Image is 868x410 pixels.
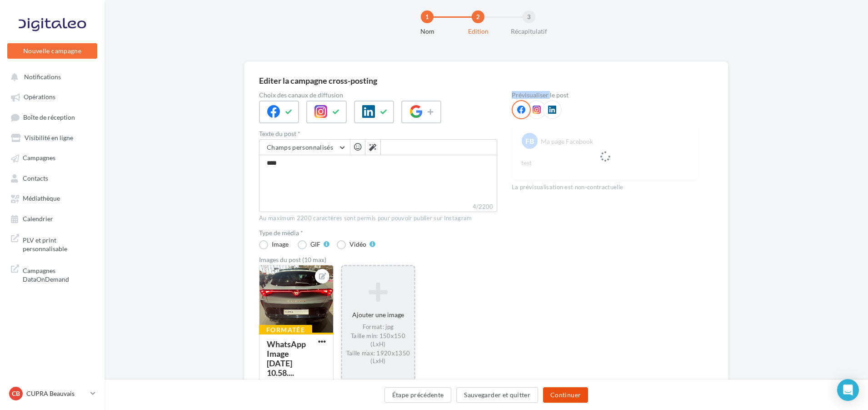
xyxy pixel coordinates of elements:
a: CB CUPRA Beauvais [7,385,97,402]
button: Champs personnalisés [259,140,350,155]
button: Sauvegarder et quitter [456,387,538,403]
a: Contacts [5,170,99,186]
div: FB [522,133,538,149]
div: Edition [449,27,507,36]
div: Nom [398,27,456,36]
div: 2 [472,10,484,23]
div: Image [272,241,289,248]
a: Campagnes DataOnDemand [5,261,99,288]
span: Campagnes DataOnDemand [23,264,94,284]
span: Boîte de réception [23,113,75,121]
label: Type de média * [259,230,497,236]
a: Visibilité en ligne [5,129,99,146]
span: Champs personnalisés [267,143,333,151]
div: 1 [421,10,434,23]
a: Médiathèque [5,190,99,206]
button: Nouvelle campagne [7,43,97,59]
p: CUPRA Beauvais [26,389,87,398]
div: GIF [310,241,320,248]
div: Editer la campagne cross-posting [259,76,377,85]
div: Images du post (10 max) [259,257,497,263]
span: Médiathèque [23,195,60,202]
span: CB [12,389,20,398]
div: Au maximum 2200 caractères sont permis pour pouvoir publier sur Instagram [259,214,497,223]
a: Opérations [5,88,99,105]
div: Récapitulatif [500,27,558,36]
button: Étape précédente [384,387,452,403]
label: 4/2200 [259,202,497,212]
div: La prévisualisation est non-contractuelle [512,180,699,192]
a: Calendrier [5,210,99,227]
div: WhatsApp Image [DATE] 10.58.... [267,339,306,378]
span: Opérations [24,93,55,101]
span: Calendrier [23,215,53,223]
label: Texte du post * [259,131,497,137]
p: test [521,158,689,167]
label: Choix des canaux de diffusion [259,92,497,98]
span: PLV et print personnalisable [23,234,94,253]
a: Boîte de réception [5,109,99,126]
div: Ma page Facebook [541,137,593,146]
div: Prévisualiser le post [512,92,699,98]
div: Open Intercom Messenger [837,379,859,401]
span: Visibilité en ligne [25,134,73,142]
span: Campagnes [23,154,55,162]
div: 3 [523,10,535,23]
span: Contacts [23,174,48,182]
button: Continuer [543,387,588,403]
div: Formatée [259,325,312,335]
button: Notifications [5,68,95,85]
div: Vidéo [349,241,366,248]
span: Notifications [24,73,61,81]
a: Campagnes [5,149,99,166]
a: PLV et print personnalisable [5,230,99,257]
